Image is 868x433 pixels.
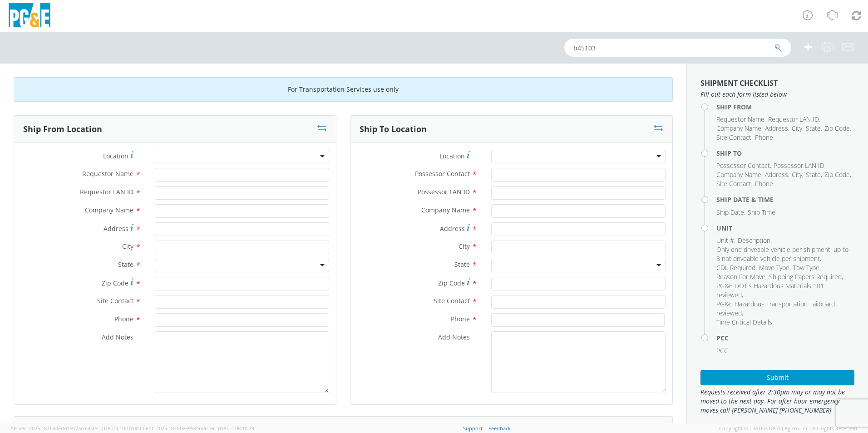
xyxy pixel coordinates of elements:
span: Company Name [716,170,761,179]
span: Zip Code [102,279,128,287]
span: Reason For Move [716,272,765,281]
h4: Ship To [716,150,854,157]
li: , [716,161,771,170]
li: , [793,263,821,272]
li: , [716,170,763,179]
a: Feedback [488,425,511,432]
span: Address [765,170,788,179]
span: Client: 2025.18.0-0e69584 [140,425,254,432]
span: Shipping Papers Required [769,272,842,281]
li: , [716,115,766,124]
span: Phone [114,315,133,323]
span: City [792,170,802,179]
span: Server: 2025.18.0-a0edd1917ac [11,425,138,432]
strong: Shipment Checklist [700,78,778,88]
span: Possessor LAN ID [418,187,470,196]
span: State [806,124,821,133]
li: , [738,236,772,245]
h4: Ship From [716,103,854,110]
span: Only one driveable vehicle per shipment, up to 3 not driveable vehicle per shipment [716,245,848,263]
span: Time Critical Details [716,318,772,326]
li: , [716,300,852,318]
span: State [806,170,821,179]
span: Requests received after 2:30pm may or may not be moved to the next day. For after hour emergency ... [700,388,854,415]
li: , [716,245,852,263]
input: Shipment, Tracking or Reference Number (at least 4 chars) [564,39,791,57]
span: Site Contact [434,296,470,305]
img: pge-logo-06675f144f4cfa6a6814.png [7,3,52,30]
span: Company Name [716,124,761,133]
span: Possessor LAN ID [774,161,824,170]
span: Ship Date [716,208,744,216]
span: Add Notes [102,333,133,341]
li: , [792,170,804,179]
h4: PCC [716,335,854,341]
a: Support [463,425,483,432]
span: Fill out each form listed below [700,90,854,99]
button: Submit [700,370,854,385]
span: PG&E DOT's Hazardous Materials 101 reviewed [716,281,824,299]
span: Requestor Name [82,169,133,178]
span: PG&E Hazardous Transportation Tailboard reviewed [716,300,835,317]
li: , [792,124,804,133]
h4: Unit [716,225,854,231]
span: Possessor Contact [716,161,770,170]
span: Requestor Name [716,115,764,123]
li: , [824,170,851,179]
span: Phone [755,179,773,188]
span: City [792,124,802,133]
span: Site Contact [716,179,751,188]
li: , [716,179,753,188]
li: , [824,124,851,133]
span: Phone [451,315,470,323]
span: Add Notes [438,333,470,341]
span: Company Name [85,206,133,214]
span: master, [DATE] 08:10:29 [199,425,254,432]
span: master, [DATE] 10:10:00 [83,425,138,432]
li: , [716,272,767,281]
span: CDL Required [716,263,755,272]
li: , [769,272,843,281]
span: Zip Code [824,124,850,133]
span: Address [104,224,128,233]
span: Zip Code [824,170,850,179]
span: Location [439,152,465,160]
span: City [459,242,470,251]
li: , [806,124,822,133]
li: , [716,263,757,272]
span: City [122,242,133,251]
li: , [765,124,789,133]
span: Site Contact [716,133,751,142]
li: , [716,236,735,245]
span: Possessor Contact [415,169,470,178]
span: State [118,260,133,269]
span: Location [103,152,128,160]
div: For Transportation Services use only [14,77,673,102]
span: Requestor LAN ID [768,115,819,123]
h3: Ship To Location [360,125,427,134]
li: , [806,170,822,179]
li: , [768,115,820,124]
span: Unit # [716,236,734,245]
li: , [716,124,763,133]
span: Site Contact [97,296,133,305]
span: Requestor LAN ID [80,187,133,196]
span: Description [738,236,770,245]
span: Zip Code [438,279,465,287]
li: , [765,170,789,179]
span: Move Type [759,263,789,272]
li: , [759,263,791,272]
h4: Ship Date & Time [716,196,854,203]
li: , [716,208,745,217]
li: , [774,161,826,170]
span: Tow Type [793,263,819,272]
li: , [716,281,852,300]
span: Address [440,224,465,233]
li: , [716,133,753,142]
span: State [454,260,470,269]
span: Address [765,124,788,133]
span: Company Name [421,206,470,214]
span: PCC [716,346,728,355]
h3: Ship From Location [23,125,102,134]
span: Phone [755,133,773,142]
